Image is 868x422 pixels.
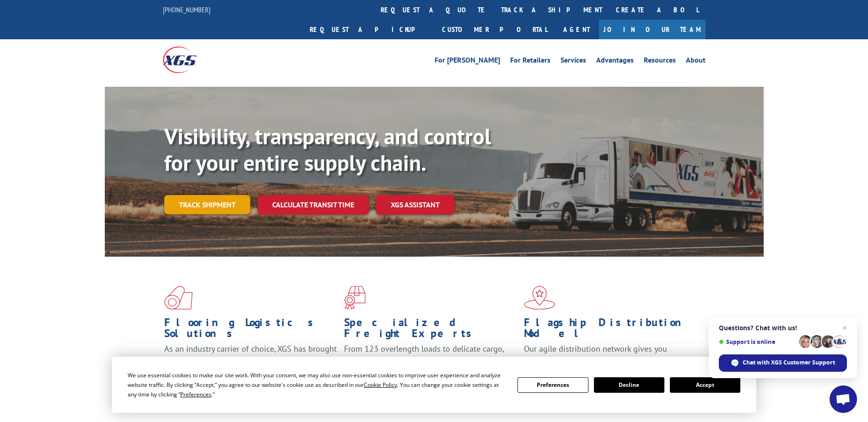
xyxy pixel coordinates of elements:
img: xgs-icon-focused-on-flooring-red [344,286,366,310]
a: Request a pickup [303,20,435,39]
span: Questions? Chat with us! [719,324,847,332]
a: XGS ASSISTANT [376,195,454,215]
span: Cookie Policy [364,381,397,389]
span: As an industry carrier of choice, XGS has brought innovation and dedication to flooring logistics... [164,343,337,376]
a: For Retailers [510,57,550,67]
span: Chat with XGS Customer Support [743,359,835,367]
a: About [686,57,706,67]
button: Decline [594,377,664,393]
h1: Flooring Logistics Solutions [164,317,337,343]
a: Advantages [596,57,634,67]
a: Resources [644,57,676,67]
a: Calculate transit time [258,195,369,215]
p: From 123 overlength loads to delicate cargo, our experienced staff knows the best way to move you... [344,343,517,384]
a: Agent [554,20,599,39]
span: Preferences [180,390,211,398]
h1: Specialized Freight Experts [344,317,517,343]
a: Join Our Team [599,20,706,39]
div: We use essential cookies to make our site work. With your consent, we may also use non-essential ... [128,370,507,399]
a: For [PERSON_NAME] [435,57,500,67]
span: Chat with XGS Customer Support [719,354,847,372]
a: Open chat [830,385,857,413]
button: Accept [670,377,740,393]
img: xgs-icon-total-supply-chain-intelligence-red [164,286,193,310]
div: Cookie Consent Prompt [112,357,756,413]
span: Our agile distribution network gives you nationwide inventory management on demand. [524,343,692,365]
a: Services [561,57,586,67]
h1: Flagship Distribution Model [524,317,697,343]
a: [PHONE_NUMBER] [163,5,210,14]
span: Support is online [719,338,796,345]
button: Preferences [518,377,588,393]
a: Track shipment [164,195,250,214]
b: Visibility, transparency, and control for your entire supply chain. [164,122,491,177]
img: xgs-icon-flagship-distribution-model-red [524,286,555,310]
a: Customer Portal [435,20,554,39]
